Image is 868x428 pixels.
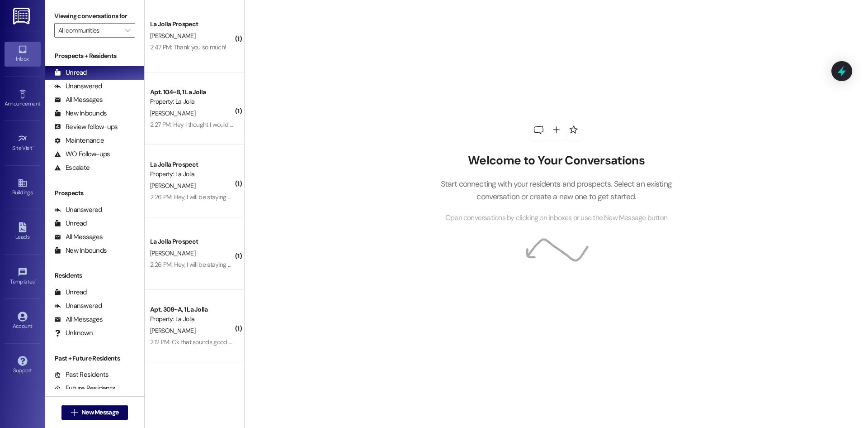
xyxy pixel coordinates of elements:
a: Inbox [5,42,41,66]
div: Review follow-ups [54,122,118,132]
span: [PERSON_NAME] [150,109,195,117]
div: New Inbounds [54,246,107,255]
div: Future Residents [54,384,115,393]
a: Templates • [5,264,41,289]
a: Support [5,353,41,378]
div: Unread [54,68,87,77]
div: 2:27 PM: Hey I thought I would let you know, I have also reached out to [PERSON_NAME] and [PERSON... [150,120,602,129]
i:  [125,27,130,34]
div: Prospects [45,188,144,198]
i:  [71,409,78,416]
div: Unread [54,219,87,228]
a: Buildings [5,175,41,200]
div: 2:47 PM: Thank you so much! [150,43,226,51]
span: Open conversations by clicking on inboxes or use the New Message button [445,212,667,224]
div: Prospects + Residents [45,51,144,61]
div: Property: La Jolla [150,314,234,324]
a: Site Visit • [5,131,41,155]
div: La Jolla Prospect [150,160,234,169]
span: • [33,144,34,150]
span: • [35,277,36,284]
span: • [40,99,42,106]
div: Unanswered [54,205,102,215]
div: La Jolla Prospect [150,19,234,29]
span: [PERSON_NAME] [150,249,195,257]
span: [PERSON_NAME] [150,182,195,190]
div: All Messages [54,95,103,105]
div: WO Follow-ups [54,149,110,159]
div: La Jolla Prospect [150,237,234,246]
a: Leads [5,220,41,244]
div: Property: La Jolla [150,169,234,179]
div: Escalate [54,163,90,173]
div: Unknown [54,328,93,338]
p: Start connecting with your residents and prospects. Select an existing conversation or create a n... [427,178,685,203]
div: Unread [54,288,87,297]
span: New Message [81,408,118,417]
div: Past Residents [54,370,109,380]
div: Property: La Jolla [150,97,234,106]
span: [PERSON_NAME] [150,327,195,335]
div: 2:12 PM: Ok that sounds good 👍 her stuff is in the first one [150,338,303,346]
div: Unanswered [54,82,102,91]
div: New Inbounds [54,109,107,118]
span: [PERSON_NAME] [150,32,195,40]
div: Apt. 308~A, 1 La Jolla [150,305,234,314]
img: ResiDesk Logo [13,8,32,24]
div: Unanswered [54,301,102,311]
label: Viewing conversations for [54,9,135,23]
input: All communities [58,23,121,38]
div: Past + Future Residents [45,354,144,363]
h2: Welcome to Your Conversations [427,154,685,168]
div: All Messages [54,232,103,242]
div: All Messages [54,315,103,324]
button: New Message [61,405,128,420]
div: Maintenance [54,136,104,145]
div: Apt. 104~B, 1 La Jolla [150,87,234,97]
a: Account [5,309,41,333]
div: Residents [45,271,144,280]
